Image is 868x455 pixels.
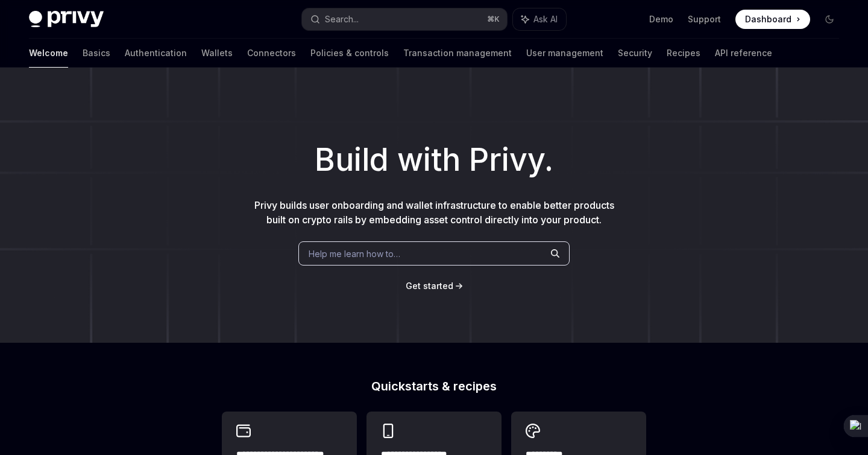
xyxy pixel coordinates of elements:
a: Recipes [667,39,700,68]
span: Privy builds user onboarding and wallet infrastructure to enable better products built on crypto ... [254,199,614,226]
a: Connectors [247,39,296,68]
button: Toggle dark mode [820,10,839,29]
a: Transaction management [403,39,512,68]
span: ⌘ K [487,14,500,24]
h1: Build with Privy. [19,136,849,183]
a: Demo [649,13,673,25]
a: Security [618,39,652,68]
a: Basics [83,39,110,68]
a: Get started [406,280,453,292]
a: Policies & controls [310,39,389,68]
span: Help me learn how to… [309,247,400,260]
div: Search... [325,12,359,27]
span: Get started [406,281,453,291]
span: Ask AI [533,13,558,25]
button: Search...⌘K [302,8,506,30]
h2: Quickstarts & recipes [222,380,646,392]
a: Welcome [29,39,68,68]
a: API reference [715,39,772,68]
a: User management [526,39,603,68]
img: dark logo [29,11,104,28]
a: Wallets [201,39,233,68]
button: Ask AI [513,8,566,30]
span: Dashboard [745,13,791,25]
a: Dashboard [735,10,810,29]
a: Authentication [125,39,187,68]
a: Support [688,13,721,25]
